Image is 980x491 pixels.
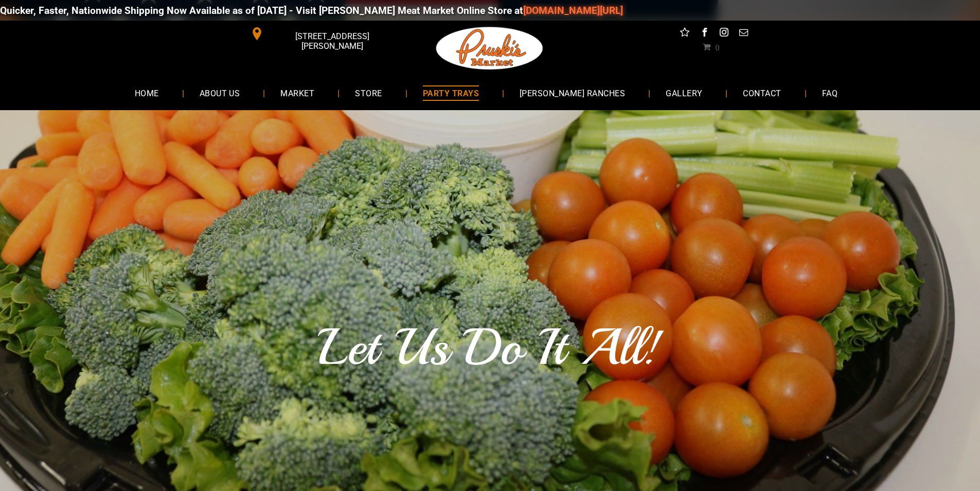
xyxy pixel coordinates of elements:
a: instagram [717,26,730,42]
a: PARTY TRAYS [407,79,494,107]
span: [STREET_ADDRESS][PERSON_NAME] [265,26,398,56]
a: HOME [119,79,174,107]
a: [PERSON_NAME] RANCHES [504,79,640,107]
a: email [737,26,750,42]
a: GALLERY [650,79,718,107]
a: Social network [678,26,691,42]
a: [STREET_ADDRESS][PERSON_NAME] [243,26,401,42]
a: CONTACT [727,79,796,107]
a: ABOUT US [184,79,256,107]
a: facebook [698,26,711,42]
a: [DOMAIN_NAME][URL] [741,5,841,16]
div: Quicker, Faster, Nationwide Shipping Now Available as of [DATE] - Visit [PERSON_NAME] Meat Market... [218,5,841,16]
span: 0 [715,43,719,51]
a: STORE [340,79,397,107]
img: Pruski-s+Market+HQ+Logo2-1920w.png [434,21,545,76]
a: FAQ [807,79,853,107]
a: MARKET [265,79,330,107]
font: Let Us Do It All! [318,315,662,379]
